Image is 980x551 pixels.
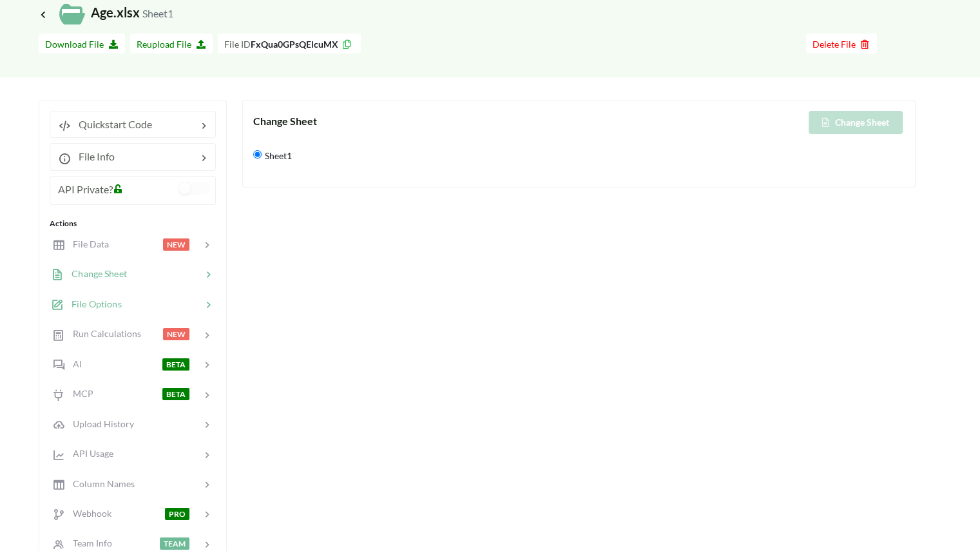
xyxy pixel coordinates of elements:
[65,448,113,459] span: API Usage
[65,418,134,429] span: Upload History
[58,183,113,195] span: API Private?
[71,118,152,130] span: Quickstart Code
[163,328,189,340] span: NEW
[812,39,870,50] span: Delete File
[39,5,173,20] span: Age.xlsx
[65,537,112,548] span: Team Info
[163,238,189,251] span: NEW
[137,39,206,50] span: Reupload File
[253,113,579,129] div: Change Sheet
[162,358,189,371] span: BETA
[64,268,127,279] span: Change Sheet
[251,39,338,50] b: FxQua0GPsQElcuMX
[224,39,251,50] span: File ID
[165,508,189,520] span: PRO
[64,298,122,309] span: File Options
[130,34,213,53] button: Reupload File
[142,7,173,19] small: Sheet1
[71,150,115,162] span: File Info
[45,39,119,50] span: Download File
[262,142,292,169] span: Sheet1
[65,328,141,339] span: Run Calculations
[162,388,189,400] span: BETA
[65,388,93,399] span: MCP
[806,34,877,53] button: Delete File
[65,238,109,249] span: File Data
[65,358,82,369] span: AI
[50,218,216,229] div: Actions
[39,34,125,53] button: Download File
[59,1,85,27] img: /static/media/localFileIcon.eab6d1cc.svg
[65,508,111,519] span: Webhook
[65,478,135,489] span: Column Names
[160,537,189,550] span: TEAM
